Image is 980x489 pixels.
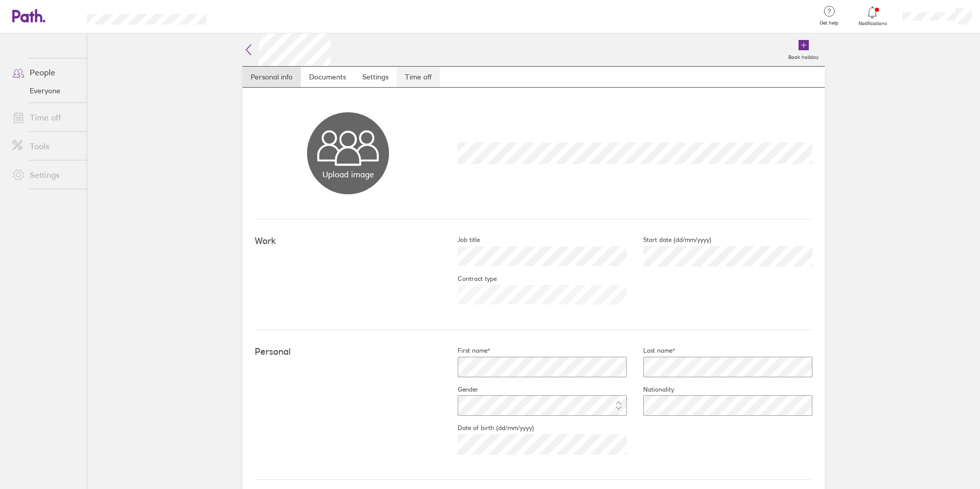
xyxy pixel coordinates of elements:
[4,62,87,83] a: People
[301,67,354,87] a: Documents
[397,67,440,87] a: Time off
[856,21,889,27] span: Notifications
[4,107,87,128] a: Time off
[856,5,889,27] a: Notifications
[441,424,534,432] label: Date of birth (dd/mm/yyyy)
[627,347,675,355] label: Last name*
[255,236,441,247] h4: Work
[441,347,490,355] label: First name*
[782,51,825,60] label: Book holiday
[627,385,674,394] label: Nationality
[782,33,825,66] a: Book holiday
[812,20,846,26] span: Get help
[4,136,87,156] a: Tools
[242,67,301,87] a: Personal info
[441,236,480,244] label: Job title
[627,236,711,244] label: Start date (dd/mm/yyyy)
[4,83,87,99] a: Everyone
[441,385,478,394] label: Gender
[354,67,397,87] a: Settings
[441,275,497,283] label: Contract type
[4,165,87,185] a: Settings
[255,347,441,357] h4: Personal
